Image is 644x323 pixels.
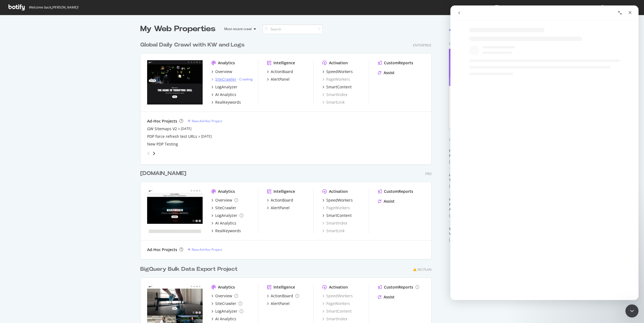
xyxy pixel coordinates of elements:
a: Botify Chrome Plugin [449,26,493,32]
img: Why You Need an AI Bot Governance Plan (and How to Build One) [449,49,504,86]
a: SiteCrawler- Crawling [211,77,253,82]
a: CustomReports [378,60,413,66]
span: Welcome back, [PERSON_NAME] ! [29,5,78,10]
div: Botify Academy [495,5,524,10]
input: Search [263,24,323,34]
a: Assist [378,294,395,300]
div: AI Analytics [215,220,236,226]
a: Assist [378,70,395,75]
iframe: Intercom live chat [625,304,639,318]
a: AlertPanel [267,301,290,306]
div: No Plan [418,267,432,272]
a: Overview [211,69,232,74]
a: AlertPanel [267,77,290,82]
div: Analytics [218,284,235,290]
a: SiteCrawler [211,301,242,306]
a: SpeedWorkers [322,69,353,74]
a: SmartLink [322,228,345,234]
div: Activation [329,60,348,66]
a: [DATE] [201,134,212,139]
a: SmartLink [322,100,345,105]
div: SmartContent [326,213,352,218]
div: AlertPanel [271,205,290,211]
a: New PDP Testing [147,141,178,147]
a: SmartIndex [322,220,347,226]
div: SmartIndex [322,316,347,322]
a: SmartContent [322,309,352,314]
a: SpeedWorkers [322,293,353,299]
div: [DATE] [449,184,504,189]
a: SiteCrawler [211,205,236,211]
div: Overview [215,69,232,74]
a: LogAnalyzer [211,213,243,218]
img: nike.com [147,60,203,104]
div: ActionBoard [271,197,293,203]
div: [DATE] [449,159,504,164]
a: ActionBoard [267,69,293,74]
a: Overview [211,197,238,203]
div: [DOMAIN_NAME] [140,170,186,177]
div: Overview [215,293,232,299]
a: Prepare for [DATE][DATE] 2025 by Prioritizing AI Search Visibility [449,149,502,158]
a: Global Daily Crawl with KW and Logs [140,41,247,49]
a: AI Analytics [211,316,236,322]
div: Analytics [218,189,235,194]
div: New Ad-Hoc Project [192,119,222,123]
a: PDP force refresh test URLs [147,134,197,139]
div: Assist [384,70,395,75]
div: SpeedWorkers [326,69,353,74]
a: PageWorkers [322,301,350,306]
div: AlertPanel [271,301,290,306]
div: BigQuery Bulk Data Export Project [140,265,238,273]
a: PageWorkers [322,77,350,82]
div: Intelligence [273,284,295,290]
a: AI Analytics [211,220,236,226]
a: What Happens When ChatGPT Is Your Holiday Shopper? [449,226,499,236]
a: SmartIndex [322,92,347,97]
div: RealKeywords [215,100,241,105]
div: ActionBoard [271,293,293,299]
button: [PERSON_NAME] [596,3,641,12]
div: [DATE] [449,237,504,242]
a: SpeedWorkers [322,197,353,203]
a: LogAnalyzer [211,84,237,90]
a: PageWorkers [322,205,350,211]
div: Intelligence [273,60,295,66]
a: BigQuery Bulk Data Export Project [140,265,240,273]
div: Assist [384,294,395,300]
a: AI Analytics [211,92,236,97]
a: New Ad-Hoc Project [188,119,222,123]
a: Assist [378,199,395,204]
div: Global Daily Crawl with KW and Logs [140,41,244,49]
div: Overview [215,197,232,203]
a: ActionBoard [267,197,293,203]
div: Activation [329,284,348,290]
div: SiteCrawler [215,205,236,211]
div: angle-right [152,151,156,156]
div: CustomReports [384,189,413,194]
div: Ad-Hoc Projects [147,247,177,252]
div: SiteCrawler [215,77,236,82]
div: LogAnalyzer [215,213,237,218]
a: RealKeywords [211,100,241,105]
div: LogAnalyzer [215,84,237,90]
div: Pro [425,171,432,176]
div: AlertPanel [271,77,290,82]
div: AI Analytics [215,92,236,97]
div: Botify news [449,41,504,47]
div: LogAnalyzer [215,309,237,314]
div: My Web Properties [140,24,215,34]
div: AI Analytics [215,316,236,322]
div: Enterprise [413,43,432,48]
div: Analytics [218,60,235,66]
div: ActionBoard [271,69,293,74]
